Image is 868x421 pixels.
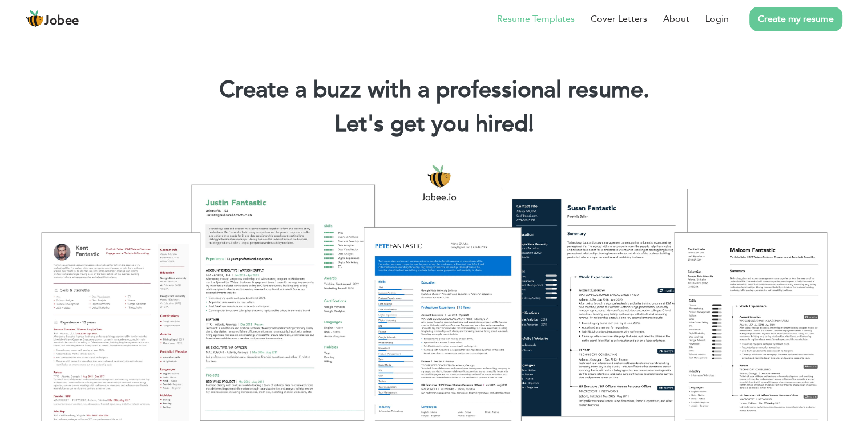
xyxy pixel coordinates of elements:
img: jobee.io [26,10,44,28]
h1: Create a buzz with a professional resume. [17,75,851,105]
span: | [528,108,534,140]
a: Login [705,12,729,26]
a: Jobee [26,10,79,28]
h2: Let's [17,110,851,139]
a: Resume Templates [497,12,575,26]
a: Cover Letters [591,12,647,26]
span: get you hired! [390,108,534,140]
a: Create my resume [749,7,842,31]
a: About [663,12,689,26]
span: Jobee [44,15,79,27]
